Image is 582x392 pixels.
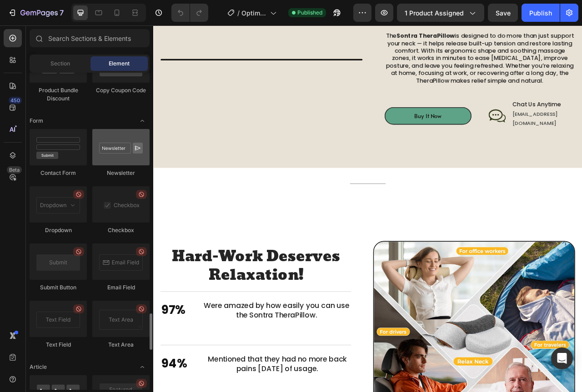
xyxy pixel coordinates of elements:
button: Buy It Now [294,204,405,227]
span: Form [30,117,43,125]
div: Dropdown [30,226,87,234]
span: Section [50,60,70,68]
div: Publish [529,8,552,18]
div: Checkbox [92,226,150,234]
span: / [237,8,240,18]
div: Buy It Now [332,211,366,220]
div: Submit Button [30,283,87,292]
div: Text Field [30,341,87,349]
span: Optimized Landing Page Template [241,8,266,18]
div: Undo/Redo [171,4,208,22]
span: [EMAIL_ADDRESS][DOMAIN_NAME] [457,208,515,229]
p: The is designed to do more than just support your neck — it helps release built-up tension and re... [295,109,536,175]
strong: Sontra TheraPillow [310,108,384,119]
span: Element [109,60,130,68]
span: Article [30,363,47,371]
button: Save [488,4,518,22]
div: Beta [7,166,22,174]
h2: Ease The Pressure, Feel The Difference. [294,52,537,101]
p: Chat Us Anytime [457,196,536,205]
span: Toggle open [135,360,150,374]
p: 7 [60,7,64,18]
button: 7 [4,4,68,22]
span: 1 product assigned [405,8,464,18]
button: 1 product assigned [397,4,484,22]
button: Publish [522,4,560,22]
div: Product Bundle Discount [30,86,87,103]
iframe: Design area [153,25,582,392]
div: Copy Coupon Code [92,86,150,94]
div: Text Area [92,341,150,349]
span: Published [297,9,322,17]
div: Newsletter [92,169,150,177]
div: Email Field [92,283,150,292]
span: Toggle open [135,114,150,128]
div: Contact Form [30,169,87,177]
div: Open Intercom Messenger [551,347,573,369]
div: 450 [9,97,22,104]
input: Search Sections & Elements [30,29,150,47]
span: Save [496,9,511,17]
